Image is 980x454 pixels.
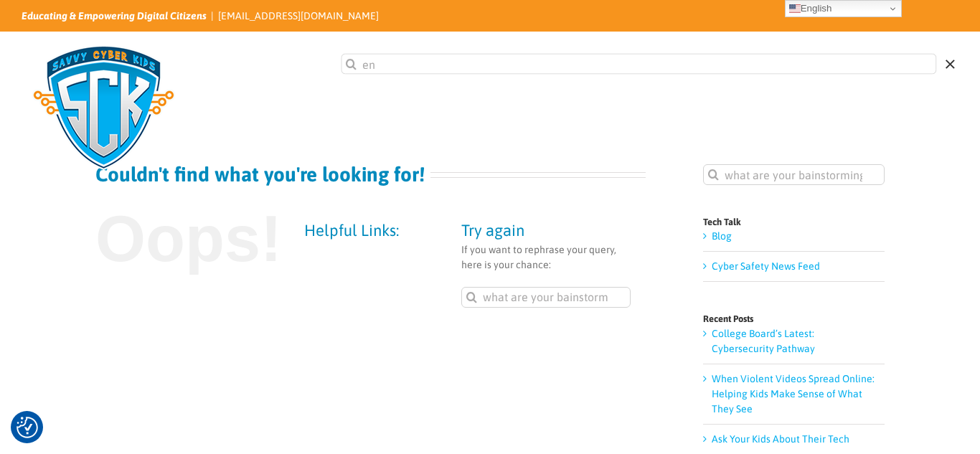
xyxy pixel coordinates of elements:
[22,10,207,22] i: Educating & Empowering Digital Citizens
[95,164,425,184] h2: Couldn't find what you're looking for!
[339,32,958,95] nav: Main Menu
[789,3,801,14] img: en
[341,54,362,75] input: Search
[703,217,885,227] h4: Tech Talk
[461,222,631,238] h3: Try again
[712,373,875,415] a: When Violent Videos Spread Online: Helping Kids Make Sense of What They See
[461,287,631,308] input: Search...
[712,230,732,242] a: Blog
[703,314,885,323] h4: Recent Posts
[703,164,885,185] input: Search...
[218,10,379,22] a: [EMAIL_ADDRESS][DOMAIN_NAME]
[22,36,186,179] img: Savvy Cyber Kids Logo
[712,433,849,445] a: Ask Your Kids About Their Tech
[461,287,482,308] input: Search
[304,222,440,238] h3: Helpful Links:
[461,242,631,273] p: If you want to rephrase your query, here is your chance:
[17,417,38,438] img: Revisit consent button
[17,417,38,438] button: Consent Preferences
[945,58,956,70] a: Close Search
[712,260,820,272] a: Cyber Safety News Feed
[341,54,936,75] input: Search...
[703,164,724,185] input: Search
[712,328,815,354] a: College Board’s Latest: Cybersecurity Pathway
[95,207,265,271] h1: Oops!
